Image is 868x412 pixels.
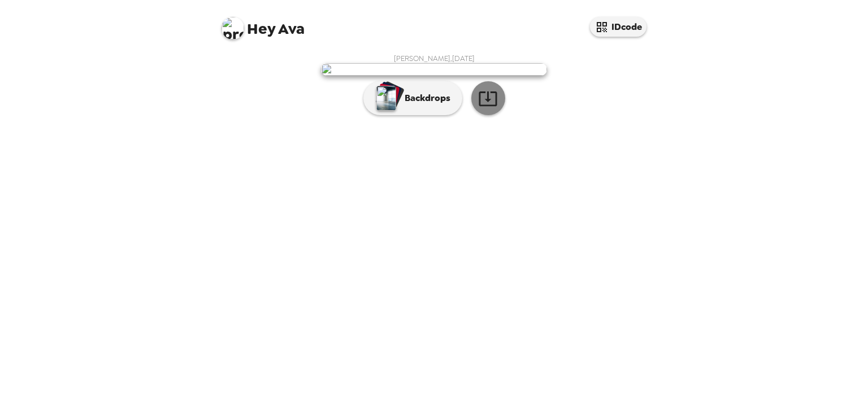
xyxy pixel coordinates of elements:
p: Backdrops [399,91,450,105]
span: [PERSON_NAME] , [DATE] [394,54,475,63]
span: Hey [247,19,275,39]
button: Backdrops [363,81,462,115]
span: Ava [222,11,305,37]
button: IDcode [590,17,646,37]
img: user [321,63,547,76]
img: profile pic [222,17,244,40]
